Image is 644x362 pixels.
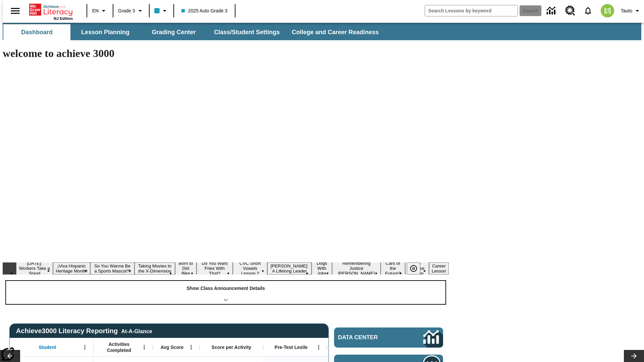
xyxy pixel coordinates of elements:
img: avatar image [601,4,614,17]
div: Pause [407,262,427,275]
button: Lesson carousel, Next [624,350,644,362]
button: Slide 12 Pre-release lesson [405,260,429,277]
div: Show Class Announcement Details [6,281,445,304]
span: Score per Activity [212,344,252,350]
div: At-A-Glance [121,327,152,335]
button: Select a new avatar [597,2,618,19]
button: Slide 10 Remembering Justice O'Connor [332,260,380,277]
button: Open Menu [139,342,149,352]
button: Open side menu [5,1,25,21]
button: Slide 9 Dogs With Jobs [312,260,332,277]
button: Slide 5 Born to Dirt Bike [175,260,196,277]
button: Slide 3 So You Wanna Be a Sports Mascot?! [90,262,134,275]
button: Pause [407,262,420,275]
a: Data Center [543,2,561,20]
button: College and Career Readiness [286,24,384,40]
button: Slide 2 ¡Viva Hispanic Heritage Month! [53,262,91,275]
button: Open Menu [186,342,196,352]
button: Slide 8 Dianne Feinstein: A Lifelong Leader [267,262,312,275]
button: Slide 11 Cars of the Future? [381,260,405,277]
input: search field [425,5,518,16]
span: Pre-Test Lexile [275,344,308,350]
a: Resource Center, Will open in new tab [561,2,579,20]
span: Data Center [338,334,401,341]
span: Avg Score [160,344,183,350]
button: Open Menu [80,342,90,352]
button: Lesson Planning [72,24,139,40]
button: Class/Student Settings [209,24,285,40]
span: EN [92,7,99,14]
button: Class color is light blue. Change class color [152,5,171,17]
button: Grade: Grade 3, Select a grade [115,5,147,17]
a: Home [29,3,73,16]
span: Activities Completed [97,341,141,353]
span: Achieve3000 Literacy Reporting [16,327,152,335]
span: Tauto [621,7,632,14]
button: Dashboard [3,24,70,40]
div: SubNavbar [3,24,385,40]
button: Slide 7 CVC Short Vowels Lesson 2 [233,260,267,277]
p: Show Class Announcement Details [186,285,265,292]
span: NJ Edition [54,16,73,20]
a: Data Center [334,327,443,348]
a: Notifications [579,2,597,19]
span: Student [39,344,56,350]
h1: welcome to achieve 3000 [3,47,449,60]
button: Slide 1 Labor Day: Workers Take a Stand [16,260,53,277]
button: Profile/Settings [618,5,644,17]
button: Open Menu [314,342,324,352]
span: Grade 3 [118,7,135,14]
span: 2025 Auto Grade 3 [181,7,228,14]
div: SubNavbar [3,23,641,40]
button: Slide 4 Taking Movies to the X-Dimension [135,262,175,275]
button: Language: EN, Select a language [89,5,111,17]
button: Grading Center [140,24,207,40]
button: Slide 6 Do You Want Fries With That? [197,260,233,277]
button: Slide 13 Career Lesson [429,262,449,275]
div: Home [29,2,73,20]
